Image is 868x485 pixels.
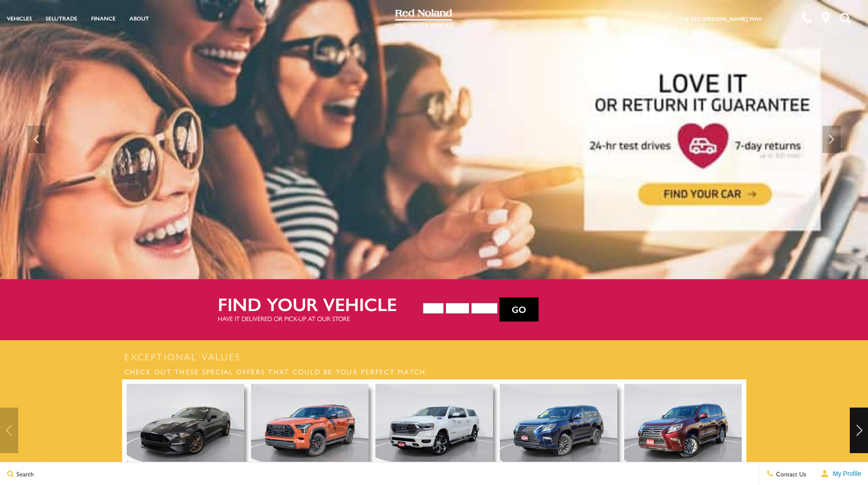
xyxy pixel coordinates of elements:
[813,462,868,485] button: Open user profile menu
[499,297,539,322] button: Go
[471,303,498,314] select: Vehicle Model
[251,384,369,472] img: Used 2024 Toyota Sequoia TRD Pro With Navigation & 4WD
[500,384,617,472] img: Used 2023 Lexus GX 460 With Navigation & 4WD
[127,384,244,472] img: Used 2022 Ford Mustang GT Premium With Navigation
[446,303,469,314] select: Vehicle Make
[395,9,452,27] img: Red Noland Pre-Owned
[218,294,423,314] h2: Find your vehicle
[774,469,806,478] span: Contact Us
[122,363,746,379] h3: Check out these special offers that could be your perfect match.
[624,384,742,472] img: Used 2017 Lexus GX 460 With Navigation & 4WD
[27,126,46,153] div: Previous
[423,303,444,314] select: Vehicle Year
[850,408,868,453] div: Next
[829,470,861,477] span: My Profile
[836,0,854,36] button: Open the search field
[822,126,841,153] div: Next
[375,384,493,472] img: Used 2022 Ram 1500 Laramie Longhorn With Navigation & 4WD
[122,350,746,363] h2: Exceptional Values
[14,469,34,478] span: Search
[218,314,423,323] p: Have it delivered or pick-up at our store
[678,15,762,23] a: The Red [PERSON_NAME] Way
[395,12,452,21] a: Red Noland Pre-Owned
